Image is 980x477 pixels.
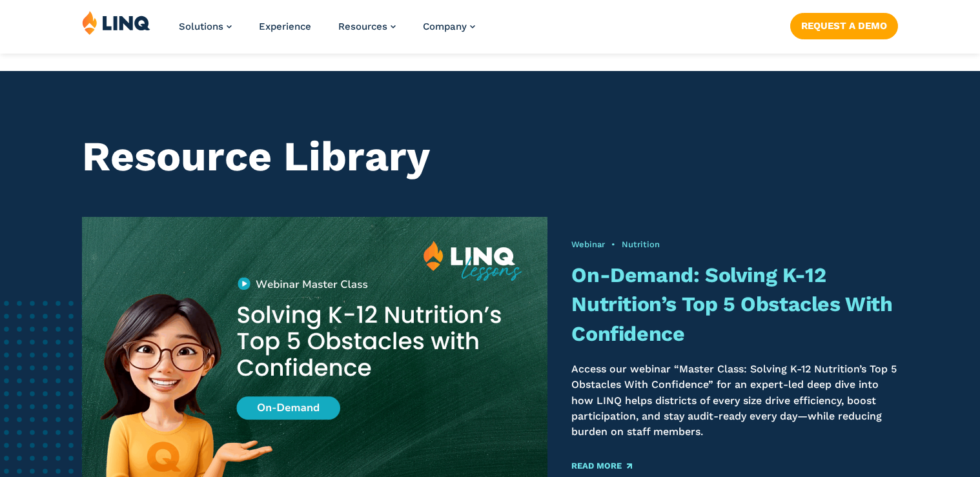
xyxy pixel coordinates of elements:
div: • [571,239,898,250]
a: Solutions [179,21,232,32]
a: Request a Demo [790,13,898,39]
img: LINQ | K‑12 Software [82,10,150,35]
a: Read More [571,462,631,470]
span: Resources [338,21,387,32]
a: Experience [259,21,311,32]
a: Company [423,21,475,32]
a: Webinar [571,239,605,249]
nav: Button Navigation [790,10,898,39]
p: Access our webinar “Master Class: Solving K-12 Nutrition’s Top 5 Obstacles With Confidence” for a... [571,361,898,440]
span: Solutions [179,21,223,32]
a: On-Demand: Solving K-12 Nutrition’s Top 5 Obstacles With Confidence [571,263,892,346]
a: Resources [338,21,396,32]
span: Company [423,21,467,32]
a: Nutrition [622,239,660,249]
h1: Resource Library [82,133,899,181]
nav: Primary Navigation [179,10,475,53]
